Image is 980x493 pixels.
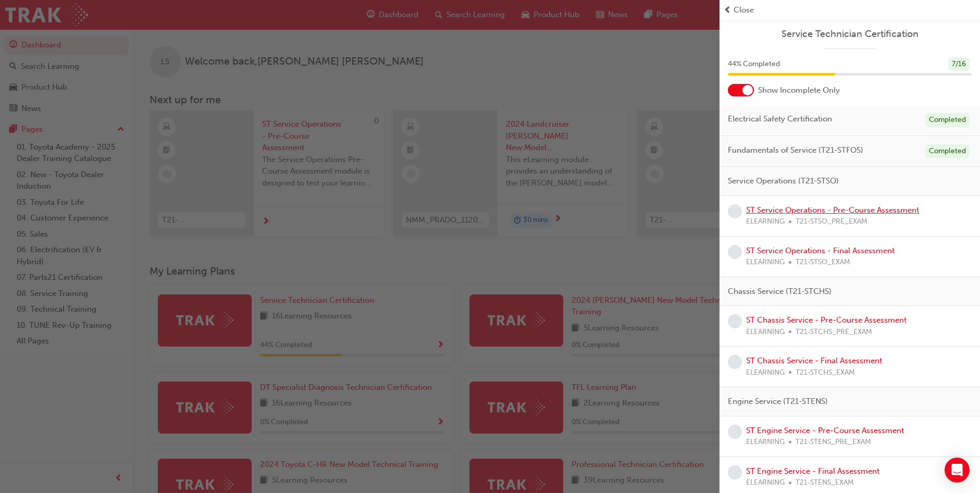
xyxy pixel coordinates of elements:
span: prev-icon [724,4,731,16]
span: T21-STENS_PRE_EXAM [796,436,871,448]
span: ELEARNING [746,436,785,448]
div: Completed [925,113,970,127]
span: ELEARNING [746,216,785,228]
span: learningRecordVerb_NONE-icon [728,245,742,259]
span: ELEARNING [746,326,785,338]
span: Engine Service (T21-STENS) [728,396,828,408]
a: ST Chassis Service - Pre-Course Assessment [746,315,907,325]
span: Chassis Service (T21-STCHS) [728,286,832,298]
a: ST Engine Service - Final Assessment [746,466,879,476]
span: T21-STSO_EXAM [796,256,850,268]
span: ELEARNING [746,367,785,379]
span: T21-STSO_PRE_EXAM [796,216,867,228]
span: learningRecordVerb_NONE-icon [728,355,742,369]
div: Open Intercom Messenger [945,458,970,483]
div: Completed [925,144,970,158]
span: Service Operations (T21-STSO) [728,175,839,187]
span: Electrical Safety Certification [728,113,832,125]
span: T21-STCHS_PRE_EXAM [796,326,872,338]
a: ST Engine Service - Pre-Course Assessment [746,426,904,435]
a: ST Service Operations - Pre-Course Assessment [746,205,919,215]
span: learningRecordVerb_NONE-icon [728,425,742,439]
span: Close [734,4,754,16]
span: 44 % Completed [728,58,780,70]
a: ST Service Operations - Final Assessment [746,246,895,255]
span: T21-STCHS_EXAM [796,367,855,379]
span: learningRecordVerb_NONE-icon [728,204,742,218]
span: Fundamentals of Service (T21-STFOS) [728,144,863,156]
span: learningRecordVerb_NONE-icon [728,314,742,328]
span: ELEARNING [746,256,785,268]
span: learningRecordVerb_NONE-icon [728,465,742,479]
div: 7 / 16 [948,57,970,71]
span: T21-STENS_EXAM [796,477,854,489]
button: prev-iconClose [724,4,976,16]
span: ELEARNING [746,477,785,489]
a: ST Chassis Service - Final Assessment [746,356,882,365]
span: Show Incomplete Only [758,84,840,96]
a: Service Technician Certification [728,28,972,40]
